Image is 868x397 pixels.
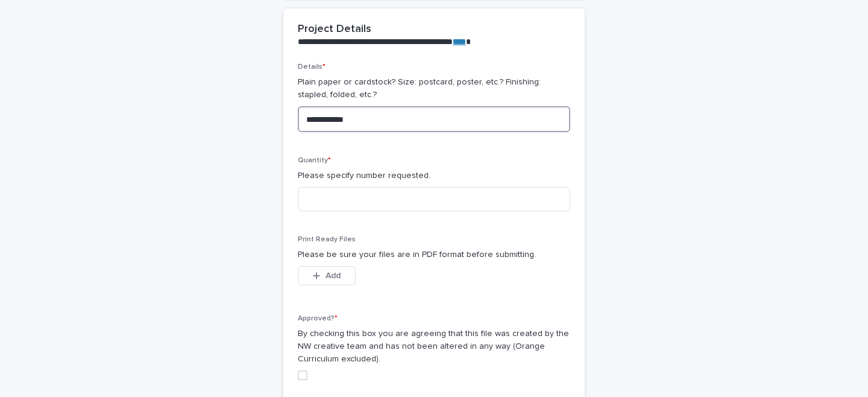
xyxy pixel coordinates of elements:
[298,315,338,322] span: Approved?
[298,328,570,365] p: By checking this box you are agreeing that this file was created by the NW creative team and has ...
[298,170,570,182] p: Please specify number requested.
[298,23,371,36] h2: Project Details
[298,266,356,285] button: Add
[298,157,331,164] span: Quantity
[298,63,325,71] span: Details
[298,236,356,243] span: Print Ready Files
[325,272,341,280] span: Add
[298,249,570,261] p: Please be sure your files are in PDF format before submitting.
[298,76,570,101] p: Plain paper or cardstock? Size: postcard, poster, etc.? Finishing: stapled, folded, etc.?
